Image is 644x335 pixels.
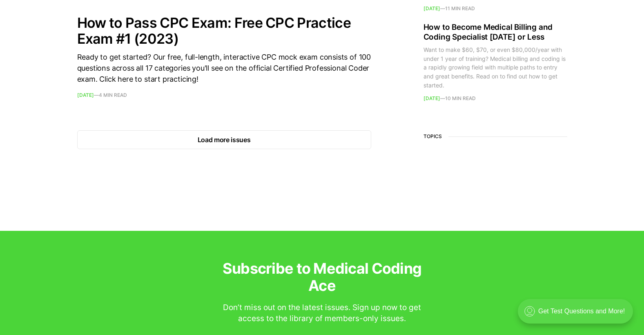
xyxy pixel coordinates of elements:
[77,15,371,98] a: How to Pass CPC Exam: Free CPC Practice Exam #1 (2023) Ready to get started? Our free, full-lengt...
[77,93,371,98] footer: —
[423,96,567,101] footer: —
[99,93,127,98] span: 4 min read
[423,6,440,12] time: [DATE]
[423,23,567,101] a: How to Become Medical Billing and Coding Specialist [DATE] or Less Want to make $60, $70, or even...
[77,15,371,47] h2: How to Pass CPC Exam: Free CPC Practice Exam #1 (2023)
[511,295,644,335] iframe: portal-trigger
[423,96,440,102] time: [DATE]
[216,302,428,324] div: Don’t miss out on the latest issues. Sign up now to get access to the library of members-only iss...
[423,134,567,140] h3: Topics
[423,23,567,42] h2: How to Become Medical Billing and Coding Specialist [DATE] or Less
[77,130,371,149] button: Load more issues
[445,96,476,101] span: 10 min read
[77,51,371,85] div: Ready to get started? Our free, full-length, interactive CPC mock exam consists of 100 questions ...
[216,260,428,294] h3: Subscribe to Medical Coding Ace
[423,7,567,11] footer: —
[445,7,475,11] span: 11 min read
[423,45,567,89] div: Want to make $60, $70, or even $80,000/year with under 1 year of training? Medical billing and co...
[77,92,94,98] time: [DATE]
